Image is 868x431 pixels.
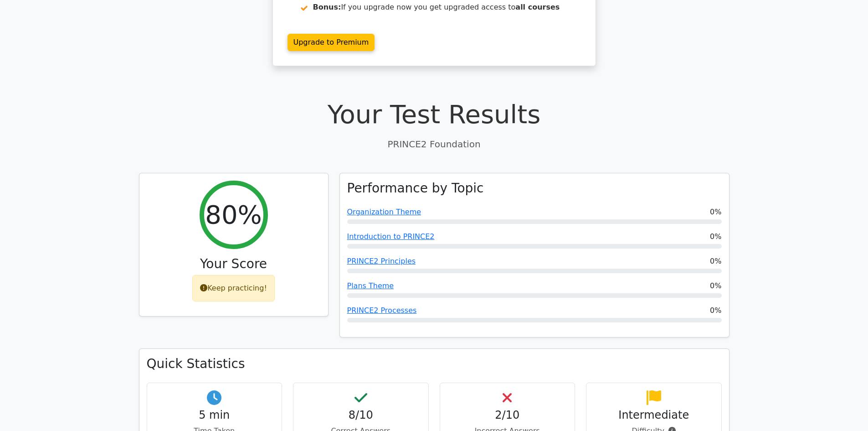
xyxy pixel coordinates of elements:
[710,280,721,291] span: 0%
[710,231,721,242] span: 0%
[710,207,721,218] span: 0%
[347,232,435,241] a: Introduction to PRINCE2
[347,306,417,315] a: PRINCE2 Processes
[147,256,321,272] h3: Your Score
[594,409,714,422] h4: Intermediate
[347,208,421,216] a: Organization Theme
[139,99,729,130] h1: Your Test Results
[347,181,484,196] h3: Performance by Topic
[710,256,721,267] span: 0%
[347,281,394,290] a: Plans Theme
[710,305,721,316] span: 0%
[192,275,275,301] div: Keep practicing!
[288,34,375,51] a: Upgrade to Premium
[154,409,275,422] h4: 5 min
[447,409,568,422] h4: 2/10
[139,137,729,151] p: PRINCE2 Foundation
[205,199,262,230] h2: 80%
[301,409,421,422] h4: 8/10
[347,257,416,265] a: PRINCE2 Principles
[147,356,722,372] h3: Quick Statistics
